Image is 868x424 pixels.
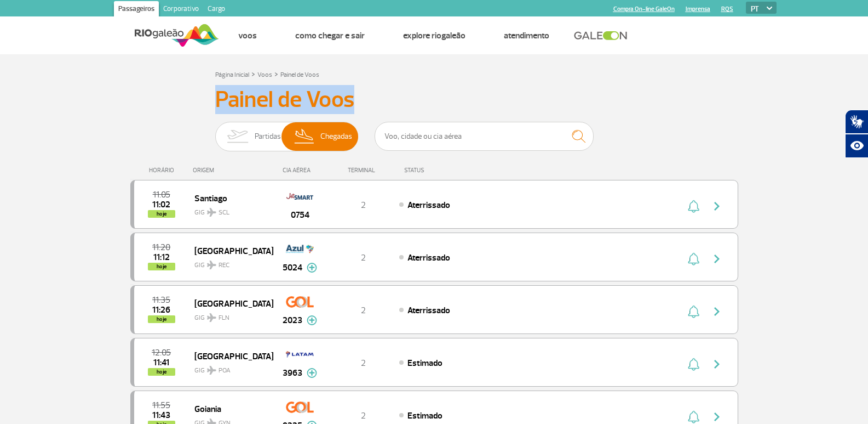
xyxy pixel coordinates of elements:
div: CIA AÉREA [273,167,327,174]
img: seta-direita-painel-voo.svg [710,252,723,265]
span: 2025-08-25 11:26:02 [152,306,170,314]
span: 2 [361,252,366,263]
img: seta-direita-painel-voo.svg [710,358,723,371]
span: 2 [361,410,366,421]
button: Abrir tradutor de língua de sinais. [845,110,868,134]
span: GIG [194,255,265,270]
span: Santiago [194,191,265,205]
img: sino-painel-voo.svg [688,252,699,265]
span: Estimado [407,410,442,421]
span: 2 [361,358,366,369]
img: sino-painel-voo.svg [688,200,699,213]
span: [GEOGRAPHIC_DATA] [194,296,265,310]
span: 0754 [291,208,309,222]
a: Corporativo [159,1,203,19]
span: hoje [148,368,175,376]
a: > [251,67,255,80]
img: mais-info-painel-voo.svg [307,368,317,378]
img: destiny_airplane.svg [207,366,216,375]
span: 3963 [283,366,302,380]
img: mais-info-painel-voo.svg [307,315,317,325]
span: Aterrissado [407,252,450,263]
a: Passageiros [114,1,159,19]
img: sino-painel-voo.svg [688,305,699,318]
span: [GEOGRAPHIC_DATA] [194,349,265,363]
a: RQS [721,5,733,13]
a: Painel de Voos [280,71,319,79]
a: Explore RIOgaleão [403,30,465,41]
span: 2 [361,200,366,211]
img: seta-direita-painel-voo.svg [710,410,723,423]
span: Aterrissado [407,305,450,316]
span: 2025-08-25 11:41:00 [153,359,169,366]
div: ORIGEM [193,167,273,174]
img: sino-painel-voo.svg [688,410,699,423]
a: Atendimento [504,30,549,41]
span: Partidas [255,122,281,151]
span: 2025-08-25 11:12:00 [153,253,170,261]
a: > [274,67,278,80]
span: [GEOGRAPHIC_DATA] [194,244,265,258]
span: 2025-08-25 11:55:00 [152,402,170,409]
img: slider-desembarque [289,122,321,151]
input: Voo, cidade ou cia aérea [375,122,594,151]
span: 5024 [283,261,302,274]
span: 2023 [283,314,302,327]
span: 2025-08-25 11:02:30 [152,201,170,208]
span: Aterrissado [407,200,450,211]
img: mais-info-painel-voo.svg [307,263,317,273]
img: destiny_airplane.svg [207,313,216,322]
span: GIG [194,307,265,323]
span: GIG [194,202,265,218]
div: HORÁRIO [134,167,193,174]
span: Chegadas [320,122,352,151]
span: hoje [148,315,175,323]
span: POA [219,366,231,376]
span: 2025-08-25 12:05:00 [152,349,171,357]
span: hoje [148,263,175,270]
span: 2 [361,305,366,316]
span: 2025-08-25 11:20:00 [152,244,170,251]
a: Imprensa [686,5,710,13]
a: Compra On-line GaleOn [613,5,675,13]
img: slider-embarque [220,122,255,151]
a: Página Inicial [215,71,249,79]
span: FLN [219,313,229,323]
span: REC [219,261,229,270]
span: 2025-08-25 11:43:00 [152,411,170,419]
div: Plugin de acessibilidade da Hand Talk. [845,110,868,158]
span: SCL [219,208,229,218]
span: Goiania [194,402,265,416]
h3: Painel de Voos [215,86,653,114]
span: Estimado [407,358,442,369]
span: GIG [194,360,265,376]
img: seta-direita-painel-voo.svg [710,305,723,318]
img: destiny_airplane.svg [207,208,216,217]
div: STATUS [399,167,488,174]
span: 2025-08-25 11:35:00 [152,296,170,304]
a: Cargo [203,1,229,19]
div: TERMINAL [327,167,399,174]
img: destiny_airplane.svg [207,261,216,269]
button: Abrir recursos assistivos. [845,134,868,158]
a: Voos [238,30,257,41]
a: Como chegar e sair [295,30,365,41]
span: hoje [148,210,175,218]
img: seta-direita-painel-voo.svg [710,200,723,213]
span: 2025-08-25 11:05:00 [153,191,170,199]
img: sino-painel-voo.svg [688,358,699,371]
a: Voos [257,71,272,79]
